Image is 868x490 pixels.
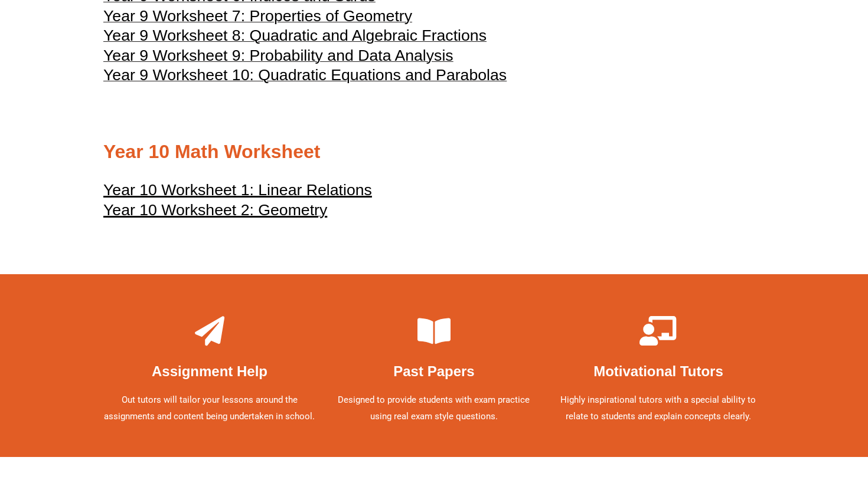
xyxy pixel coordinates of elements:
[552,392,765,425] p: Highly inspirational tutors with a special ability to relate to students and explain concepts cle...
[103,181,372,199] u: Year 10 Worksheet 1: Linear Relations
[328,392,540,425] p: Designed to provide students with exam practice using real exam style questions.
[103,32,487,44] a: Year 9 Worksheet 8: Quadratic and Algebraic Fractions
[393,363,474,379] b: Past Papers
[593,363,723,379] b: Motivational Tutors
[103,392,316,425] p: Out tutors will tailor your lessons around the assignments and content being undertaken in school.
[103,140,765,165] h2: Year 10 Math Worksheet
[103,47,453,64] span: Year 9 Worksheet 9: Probability and Data Analysis
[103,201,327,219] u: Year 10 Worksheet 2: Geometry
[103,71,507,83] a: Year 9 Worksheet 10: Quadratic Equations and Parabolas
[103,186,372,198] a: Year 10 Worksheet 1: Linear Relations
[103,7,412,25] span: Year 9 Worksheet 7: Properties of Geometry
[103,52,453,64] a: Year 9 Worksheet 9: Probability and Data Analysis
[103,206,327,218] a: Year 10 Worksheet 2: Geometry
[103,27,487,44] span: Year 9 Worksheet 8: Quadratic and Algebraic Fractions
[152,363,267,379] b: Assignment Help
[665,357,868,490] iframe: Chat Widget
[103,66,507,84] span: Year 9 Worksheet 10: Quadratic Equations and Parabolas
[103,12,412,24] a: Year 9 Worksheet 7: Properties of Geometry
